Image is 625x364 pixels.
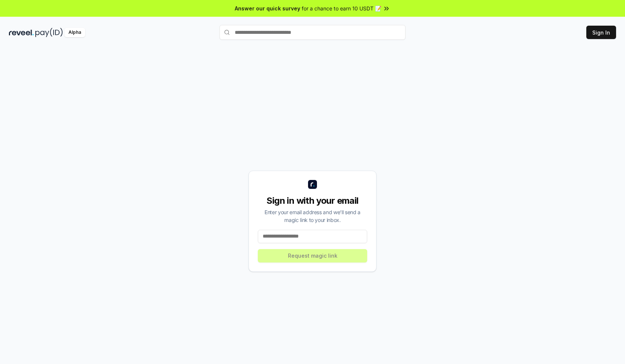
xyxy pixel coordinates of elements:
[308,180,317,189] img: logo_small
[302,4,381,12] span: for a chance to earn 10 USDT 📝
[235,4,300,12] span: Answer our quick survey
[258,208,367,224] div: Enter your email address and we’ll send a magic link to your inbox.
[9,28,34,37] img: reveel_dark
[586,26,616,39] button: Sign In
[64,28,85,37] div: Alpha
[258,195,367,207] div: Sign in with your email
[35,28,63,37] img: pay_id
